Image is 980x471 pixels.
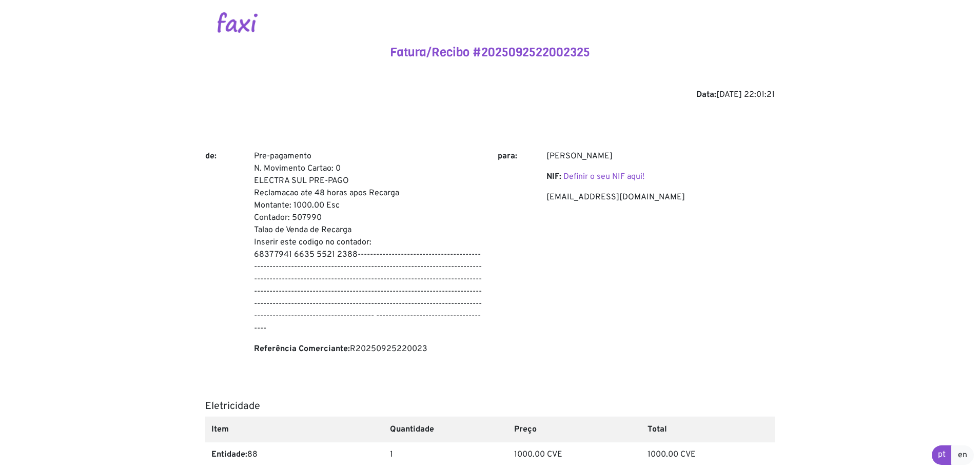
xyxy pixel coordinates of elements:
a: en [951,445,974,465]
b: Entidade: [211,449,247,460]
b: de: [205,151,217,161]
th: Total [641,417,775,442]
p: Pre-pagamento N. Movimento Cartao: 0 ELECTRA SUL PRE-PAGO Reclamacao ate 48 horas apos Recarga Mo... [254,150,482,335]
p: [PERSON_NAME] [546,150,775,162]
h4: Fatura/Recibo #2025092522002325 [205,45,775,60]
p: R20250925220023 [254,343,482,355]
b: NIF: [546,172,561,182]
th: Preço [508,417,641,442]
h5: Eletricidade [205,400,775,413]
p: [EMAIL_ADDRESS][DOMAIN_NAME] [546,191,775,203]
div: [DATE] 22:01:21 [205,89,775,101]
a: pt [932,445,952,465]
a: Definir o seu NIF aqui! [563,172,644,182]
b: Referência Comerciante: [254,344,350,354]
b: Data: [696,90,716,100]
p: 88 [211,448,378,461]
th: Quantidade [384,417,508,442]
b: para: [498,151,517,161]
th: Item [205,417,384,442]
